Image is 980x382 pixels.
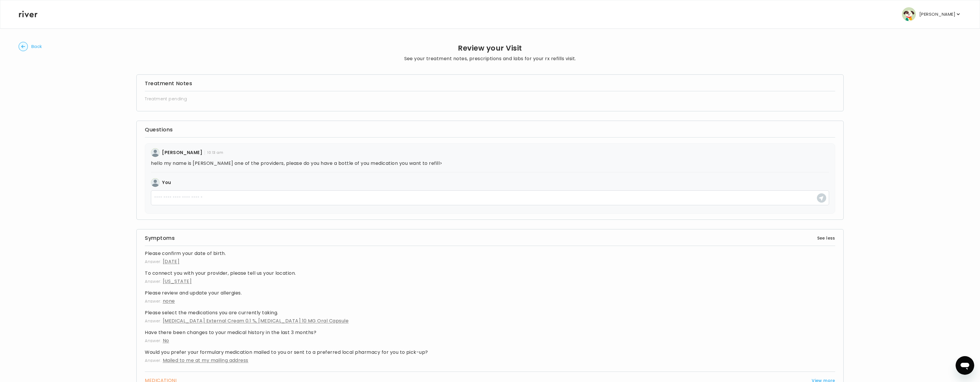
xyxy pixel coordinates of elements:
span: Treatment pending [145,96,192,102]
h3: Symptoms [145,234,175,242]
h4: Please review and update your allergies. [145,289,835,297]
span: Answer: [145,259,161,265]
span: Answer: [145,298,161,304]
h4: Please select the medications you are currently taking. [145,309,835,317]
span: No [163,337,169,344]
h4: Please confirm your date of birth. [145,249,835,258]
button: See less [817,235,835,242]
span: none [163,298,175,304]
span: [US_STATE] [163,278,192,285]
h4: Have there been changes to your medical history in the last 3 months? [145,329,835,337]
h3: Treatment Notes [145,79,835,88]
span: Back [31,42,42,51]
span: 10:13 am [205,150,223,155]
h4: You [162,178,171,187]
h4: [PERSON_NAME] [162,149,202,157]
span: [MEDICAL_DATA] External Cream 0.1 %, [MEDICAL_DATA] 10 MG Oral Capsule [163,317,349,324]
h4: Would you prefer your formulary medication mailed to you or sent to a preferred local pharmacy fo... [145,348,835,356]
iframe: Button to launch messaging window [956,356,974,375]
p: hello my name is [PERSON_NAME] one of the providers, please do you have a bottle of you medicatio... [151,159,829,167]
p: See your treatment notes, prescriptions and labs for your rx refills visit. [404,55,576,63]
span: Answer: [145,358,161,363]
h4: To connect you with your provider, please tell us your location. [145,269,835,277]
span: Answer: [145,338,161,344]
button: user avatar[PERSON_NAME] [902,7,961,21]
button: Back [19,42,42,51]
h2: Review your Visit [404,44,576,52]
span: Answer: [145,279,161,284]
span: Mailed to me at my mailing address [163,357,248,364]
img: user avatar [902,7,916,21]
img: user avatar [151,148,160,157]
span: Answer: [145,318,161,324]
p: [PERSON_NAME] [919,10,955,18]
h3: Questions [145,126,835,134]
img: user avatar [151,178,160,187]
span: [DATE] [163,258,180,265]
